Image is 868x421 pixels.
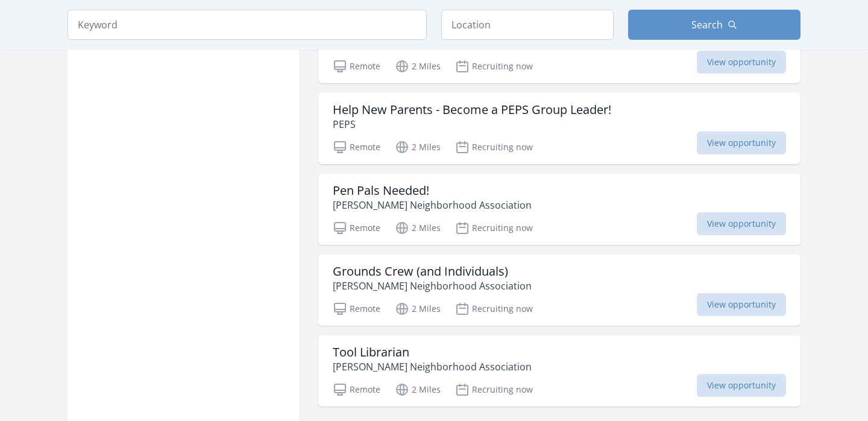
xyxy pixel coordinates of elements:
[455,140,533,154] p: Recruiting now
[333,198,532,212] p: [PERSON_NAME] Neighborhood Association
[333,183,532,198] h3: Pen Pals Needed!
[318,335,800,407] a: Tool Librarian [PERSON_NAME] Neighborhood Association Remote 2 Miles Recruiting now View opportunity
[318,93,800,164] a: Help New Parents - Become a PEPS Group Leader! PEPS Remote 2 Miles Recruiting now View opportunity
[333,59,380,74] p: Remote
[455,59,533,74] p: Recruiting now
[318,255,800,326] a: Grounds Crew (and Individuals) [PERSON_NAME] Neighborhood Association Remote 2 Miles Recruiting n...
[395,302,441,316] p: 2 Miles
[395,221,441,235] p: 2 Miles
[697,131,786,154] span: View opportunity
[697,293,786,316] span: View opportunity
[628,10,800,40] button: Search
[455,382,533,397] p: Recruiting now
[395,140,441,154] p: 2 Miles
[333,117,611,131] p: PEPS
[441,10,614,40] input: Location
[395,382,441,397] p: 2 Miles
[333,359,532,374] p: [PERSON_NAME] Neighborhood Association
[333,264,532,279] h3: Grounds Crew (and Individuals)
[455,221,533,235] p: Recruiting now
[333,279,532,293] p: [PERSON_NAME] Neighborhood Association
[697,374,786,397] span: View opportunity
[697,212,786,235] span: View opportunity
[333,345,532,359] h3: Tool Librarian
[68,10,427,40] input: Keyword
[455,302,533,316] p: Recruiting now
[333,140,380,154] p: Remote
[697,51,786,74] span: View opportunity
[691,17,723,32] span: Search
[333,221,380,235] p: Remote
[395,59,441,74] p: 2 Miles
[333,302,380,316] p: Remote
[333,103,611,117] h3: Help New Parents - Become a PEPS Group Leader!
[318,174,800,245] a: Pen Pals Needed! [PERSON_NAME] Neighborhood Association Remote 2 Miles Recruiting now View opport...
[333,382,380,397] p: Remote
